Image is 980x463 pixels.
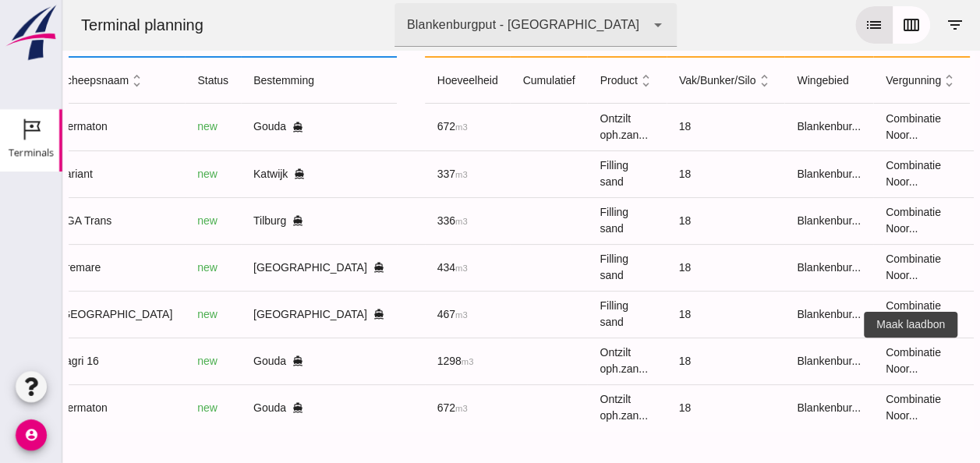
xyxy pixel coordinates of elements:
td: Filling sand [525,291,603,338]
th: cumulatief [448,57,525,104]
div: Tilburg [191,213,322,229]
th: hoeveelheid [363,57,448,104]
i: unfold_more [575,72,592,89]
i: unfold_more [693,72,709,89]
i: calendar_view_week [840,16,858,34]
i: unfold_more [879,72,895,89]
td: new [122,104,179,150]
td: new [122,150,179,197]
td: Ontzilt oph.zan... [525,384,603,431]
div: Blankenburgput - [GEOGRAPHIC_DATA] [345,16,577,34]
i: directions_boat [230,355,241,366]
div: Terminal planning [6,14,154,36]
i: directions_boat [230,122,241,133]
div: Katwijk [191,166,322,182]
td: Filling sand [525,150,603,197]
small: m3 [393,217,405,226]
th: status [122,57,179,104]
td: Combinatie Noor... [811,244,907,291]
td: 18 [604,197,723,244]
td: 467 [363,291,448,338]
td: 18 [604,244,723,291]
i: filter_list [883,16,902,34]
td: 672 [363,104,448,150]
i: directions_boat [232,168,242,179]
td: 18 [604,338,723,384]
td: Blankenbur... [722,338,811,384]
small: m3 [393,404,405,413]
td: 336 [363,197,448,244]
i: arrow_drop_down [586,16,605,34]
i: directions_boat [230,215,241,226]
div: Gouda [191,118,322,135]
td: new [122,384,179,431]
div: Terminals [9,147,54,157]
td: Combinatie Noor... [811,338,907,384]
td: Ontzilt oph.zan... [525,104,603,150]
small: m3 [393,122,405,132]
td: 337 [363,150,448,197]
small: m3 [393,170,405,179]
td: new [122,338,179,384]
div: Gouda [191,353,322,369]
td: 672 [363,384,448,431]
td: Filling sand [525,197,603,244]
i: directions_boat [230,402,241,413]
td: Combinatie Noor... [811,150,907,197]
td: Blankenbur... [722,197,811,244]
td: 1298 [363,338,448,384]
th: wingebied [722,57,811,104]
div: [GEOGRAPHIC_DATA] [191,260,322,276]
td: 434 [363,244,448,291]
td: 18 [604,150,723,197]
td: Blankenbur... [722,244,811,291]
i: directions_boat [311,309,322,320]
td: Blankenbur... [722,150,811,197]
div: Gouda [191,400,322,416]
img: logo-small.a267ee39.svg [3,4,59,62]
i: directions_boat [311,262,322,273]
div: [GEOGRAPHIC_DATA] [191,306,322,323]
i: account_circle [16,419,47,451]
td: Combinatie Noor... [811,291,907,338]
td: Combinatie Noor... [811,104,907,150]
td: Blankenbur... [722,291,811,338]
span: vak/bunker/silo [617,74,710,87]
i: unfold_more [66,72,83,89]
td: Blankenbur... [722,384,811,431]
td: Filling sand [525,244,603,291]
td: Combinatie Noor... [811,384,907,431]
small: m3 [393,310,405,320]
small: m3 [399,357,412,366]
th: bestemming [179,57,334,104]
small: m3 [393,263,405,273]
td: new [122,197,179,244]
span: vergunning [823,74,895,87]
td: new [122,291,179,338]
td: new [122,244,179,291]
td: Ontzilt oph.zan... [525,338,603,384]
td: 18 [604,104,723,150]
td: Combinatie Noor... [811,197,907,244]
td: 18 [604,291,723,338]
span: product [537,74,591,87]
i: list [802,16,821,34]
td: 18 [604,384,723,431]
td: Blankenbur... [722,104,811,150]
